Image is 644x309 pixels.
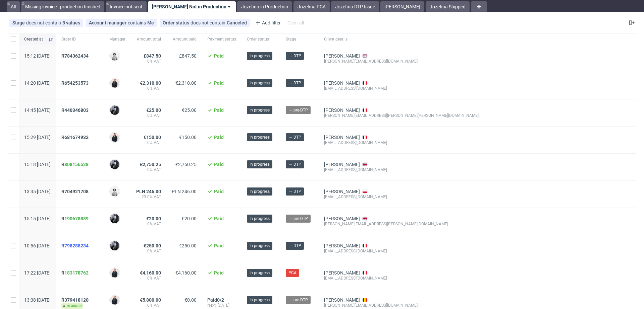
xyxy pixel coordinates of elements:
div: Canceled [227,20,247,25]
a: Missing invoice - production finished [21,1,104,12]
a: Jozefina Shipped [426,1,470,12]
span: 0/2 [217,297,224,303]
span: R798288234 [61,243,89,248]
span: €250.00 [179,243,197,248]
span: €25.00 [146,107,161,113]
span: 13:35 [DATE] [24,189,51,194]
span: Paid [214,80,224,86]
img: Philippe Dubuy [110,105,119,115]
span: 13:38 [DATE] [24,297,51,303]
span: In progress [250,270,270,276]
img: Philippe Dubuy [110,241,119,250]
a: [PERSON_NAME] [380,1,424,12]
span: Paid [214,135,224,140]
span: £20.00 [146,216,161,221]
div: [PERSON_NAME][EMAIL_ADDRESS][DOMAIN_NAME] [324,59,479,64]
span: Created at [24,36,45,42]
span: £2,750.25 [175,162,197,167]
img: Philippe Dubuy [110,160,119,169]
span: R440346803 [61,107,89,113]
span: £2,750.25 [140,162,161,167]
a: [PERSON_NAME] [324,53,360,59]
span: R654253573 [61,80,89,86]
span: → DTP [288,134,301,140]
div: [EMAIL_ADDRESS][DOMAIN_NAME] [324,140,479,145]
a: 190678889 [64,216,89,221]
span: 15:12 [DATE] [24,53,51,59]
span: Client details [324,36,479,42]
span: Payment status [207,36,236,42]
span: contains [128,20,147,25]
span: €5,800.00 [140,297,161,303]
a: Jozefina PCA [293,1,330,12]
span: €0.00 [184,297,197,303]
a: [PERSON_NAME] [324,107,360,113]
a: Jozefina in Production [237,1,292,12]
a: [PERSON_NAME] [324,189,360,194]
img: Philippe Dubuy [110,214,119,223]
span: → DTP [288,243,301,249]
span: Account manager [89,20,128,25]
span: €4,160.00 [175,270,197,276]
span: R681674932 [61,135,89,140]
span: 0% VAT [136,221,161,227]
span: Order ID [61,36,99,42]
span: €2,310.00 [175,80,197,86]
a: R379418120 [61,297,90,303]
a: [PERSON_NAME] Not in Production [148,1,236,12]
span: 15:18 [DATE] [24,162,51,167]
a: [PERSON_NAME] [324,243,360,248]
span: R379418120 [61,297,89,303]
span: In progress [250,134,270,140]
a: All [7,1,20,12]
span: Paid [214,216,224,221]
span: €150.00 [179,135,197,140]
span: Paid [214,270,224,276]
span: → DTP [288,161,301,167]
a: R704921708 [61,189,90,194]
img: Dudek Mariola [110,51,119,61]
div: Me [147,20,154,25]
span: 23.0% VAT [136,194,161,200]
span: PCA [288,270,297,276]
span: R [61,216,89,221]
span: In progress [250,80,270,86]
a: 183178762 [64,270,89,276]
span: 15:15 [DATE] [24,216,51,221]
span: 0% VAT [136,140,161,145]
span: Paid [214,107,224,113]
span: 0% VAT [136,113,161,118]
span: €150.00 [144,135,161,140]
a: R798288234 [61,243,90,248]
span: → pre-DTP [288,107,308,113]
a: R808156528 [61,162,90,167]
img: Adrian Margula [110,295,119,305]
span: PLN 246.00 [136,189,161,194]
span: → DTP [288,188,301,195]
img: Adrian Margula [110,133,119,142]
span: 0% VAT [136,86,161,91]
span: [DATE] [218,303,229,308]
span: £847.50 [179,53,197,59]
div: [EMAIL_ADDRESS][DOMAIN_NAME] [324,86,479,91]
span: €2,310.00 [140,80,161,86]
span: In progress [250,161,270,167]
a: Jozefina DTP Issue [331,1,379,12]
div: [PERSON_NAME][EMAIL_ADDRESS][PERSON_NAME][PERSON_NAME][DOMAIN_NAME] [324,113,479,118]
span: R784362434 [61,53,89,59]
span: In progress [250,243,270,249]
span: In progress [250,188,270,195]
a: R681674932 [61,135,90,140]
a: [PERSON_NAME] [324,270,360,276]
a: R190678889 [61,216,90,221]
div: 5 values [62,20,80,25]
span: €4,160.00 [140,270,161,276]
span: Amount paid [172,36,197,42]
span: Stage [12,20,26,25]
span: In progress [250,297,270,303]
span: Paid [214,53,224,59]
a: [PERSON_NAME] [324,80,360,86]
div: [EMAIL_ADDRESS][DOMAIN_NAME] [324,194,479,200]
span: PLN 246.00 [172,189,197,194]
a: 808156528 [64,162,89,167]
